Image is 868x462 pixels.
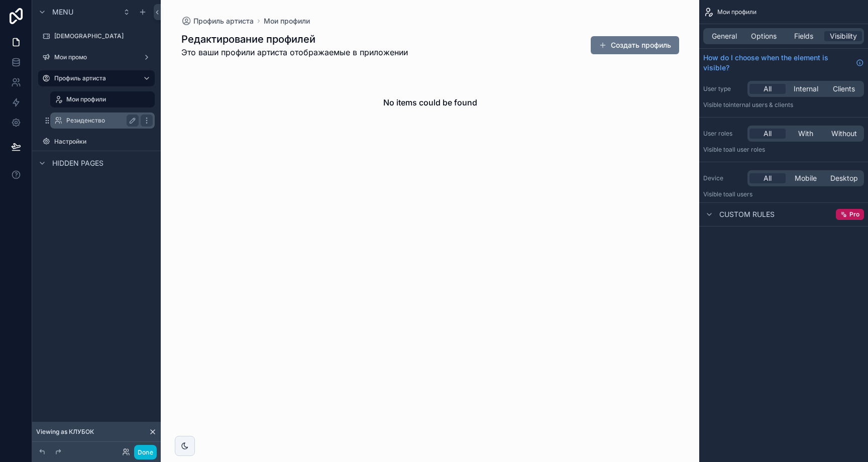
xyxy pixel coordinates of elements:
[830,31,857,41] span: Visibility
[831,129,857,139] span: Without
[751,31,777,41] span: Options
[54,138,153,146] label: Настройки
[38,28,155,44] a: [DEMOGRAPHIC_DATA]
[703,53,864,73] a: How do I choose when the element is visible?
[52,158,103,168] span: Hidden pages
[54,53,139,61] label: Мои промо
[794,84,818,94] span: Internal
[729,190,752,198] span: all users
[729,101,793,108] span: Internal users & clients
[830,173,858,183] span: Desktop
[66,117,135,125] label: Резиденство
[764,129,772,139] span: All
[703,174,743,182] label: Device
[38,49,155,65] a: Мои промо
[50,112,155,129] a: Резиденство
[849,210,859,218] span: Pro
[712,31,737,41] span: General
[38,70,155,86] a: Профиль артиста
[703,101,864,109] p: Visible to
[54,74,135,82] label: Профиль артиста
[795,173,817,183] span: Mobile
[833,84,855,94] span: Clients
[764,173,772,183] span: All
[798,129,813,139] span: With
[719,209,775,219] span: Custom rules
[729,146,765,153] span: All user roles
[52,7,73,17] span: Menu
[38,134,155,150] a: Настройки
[50,91,155,107] a: Мои профили
[703,85,743,93] label: User type
[134,445,157,459] button: Done
[703,130,743,138] label: User roles
[66,95,149,103] label: Мои профили
[703,146,864,154] p: Visible to
[703,190,864,198] p: Visible to
[36,428,94,436] span: Viewing as КЛУБОК
[703,53,852,73] span: How do I choose when the element is visible?
[54,32,153,40] label: [DEMOGRAPHIC_DATA]
[764,84,772,94] span: All
[717,8,756,16] span: Мои профили
[794,31,813,41] span: Fields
